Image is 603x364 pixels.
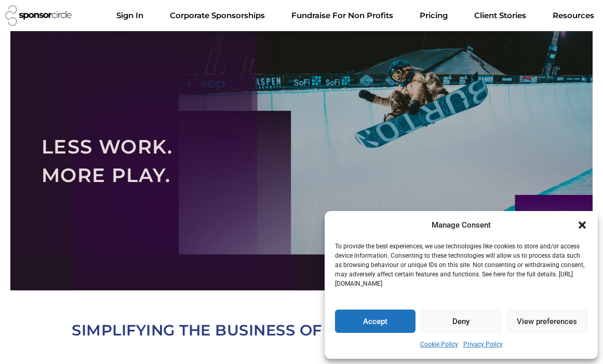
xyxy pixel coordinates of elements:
[507,310,587,333] button: View preferences
[16,317,587,343] h2: SIMPLIFYING THE BUSINESS OF EVENTS & SPORTS TEAMS
[544,5,602,26] a: Resources
[432,219,491,232] div: Manage Consent
[466,5,534,26] a: Client Stories
[420,338,458,351] a: Cookie Policy
[283,5,401,26] a: Fundraise For Non ProfitsMenu Toggle
[411,5,456,26] a: Pricing
[108,5,152,26] a: Sign In
[335,310,416,333] button: Accept
[463,338,503,351] a: Privacy Policy
[5,5,72,26] img: Sponsor Circle logo
[162,5,273,26] a: Corporate SponsorshipsMenu Toggle
[577,220,587,230] div: Close dialogue
[335,242,586,288] p: To provide the best experiences, we use technologies like cookies to store and/or access device i...
[108,5,602,26] nav: Menu
[421,310,501,333] button: Deny
[42,132,561,190] h2: LESS WORK. MORE PLAY.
